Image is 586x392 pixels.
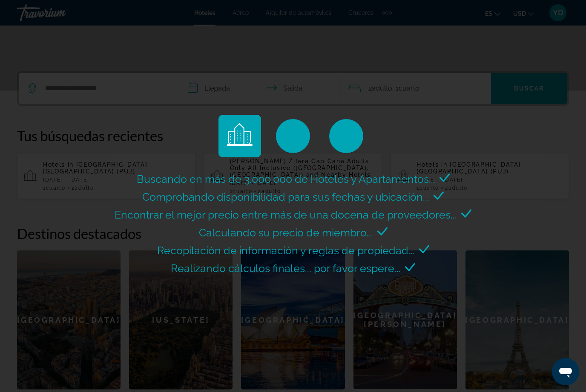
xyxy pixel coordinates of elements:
iframe: Button to launch messaging window [552,358,579,385]
span: Calculando su precio de miembro... [199,226,373,239]
span: Buscando en más de 3.000.000 de Hoteles y Apartamentos... [137,173,435,185]
span: Encontrar el mejor precio entre más de una docena de proveedores... [115,208,457,221]
span: Realizando cálculos finales... por favor espere... [171,262,401,275]
span: Comprobando disponibilidad para sus fechas y ubicación... [142,190,429,203]
span: Recopilación de información y reglas de propiedad... [157,244,415,257]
